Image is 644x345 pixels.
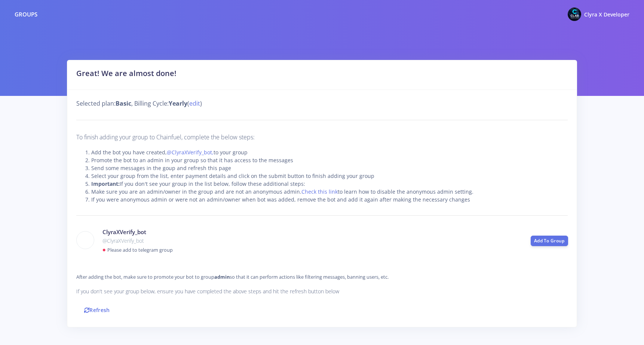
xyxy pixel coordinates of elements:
a: edit [189,99,200,108]
div: Groups [15,10,37,19]
img: @ClyraXdev Photo [568,7,581,21]
h4: ClyraXVerify_bot [102,228,519,236]
a: @ClyraXVerify_bot, [167,149,214,156]
small: Please add to telegram group [107,246,173,253]
a: Refresh [76,302,118,318]
h2: Great! We are almost done! [76,68,568,79]
p: @ClyraXVerify_bot [102,236,519,245]
li: If you were anonymous admin or were not an admin/owner when bot was added, remove the bot and add... [91,196,568,203]
img: ClyraXVerify_bot [77,231,94,249]
a: Check this link [301,188,338,195]
a: Add To Group [531,236,568,246]
small: After adding the bot, make sure to promote your bot to group so that it can perform actions like ... [76,273,389,280]
div: Selected plan: , Billing Cycle: ( ) [71,99,562,108]
li: Send some messages in the goup and refresh this page [91,164,568,172]
li: Make sure you are an admin/owner in the group and are not an anonymous admin. to learn how to dis... [91,188,568,196]
li: If you don't see your group in the list below, follow these additional steps: [91,180,568,188]
p: To finish adding your group to Chainfuel, complete the below steps: [76,132,568,142]
strong: admin [214,273,230,280]
span: ● [102,245,106,254]
li: Promote the bot to an admin in your group so that it has access to the messages [91,156,568,164]
li: Add the bot you have created, to your group [91,148,568,156]
strong: Important: [91,180,120,187]
li: Select your group from the list, enter payment details and click on the submit button to finish a... [91,172,568,180]
strong: Yearly [169,99,187,108]
p: If you don't see your group below, ensure you have completed the above steps and hit the refresh ... [76,287,568,296]
span: Clyra X Developer [584,11,629,18]
a: @ClyraXdev Photo Clyra X Developer [562,6,629,22]
strong: Basic [116,99,131,108]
